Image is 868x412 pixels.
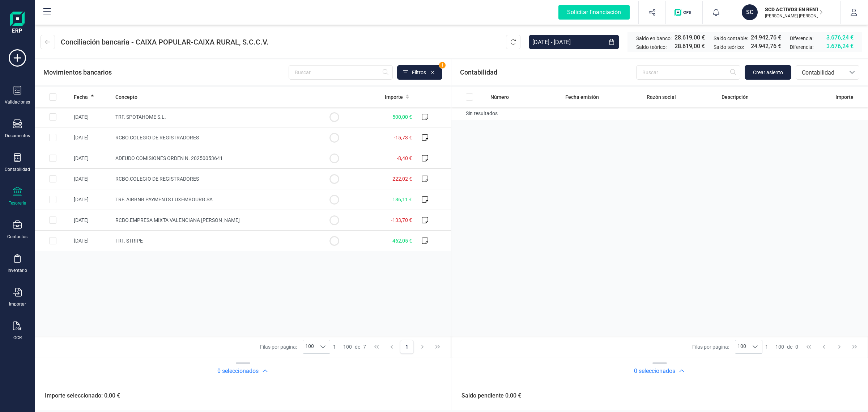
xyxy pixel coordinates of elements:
[742,4,758,20] div: SC
[400,340,414,354] button: Page 1
[439,62,446,68] span: 1
[71,210,112,231] td: [DATE]
[636,35,672,42] span: Saldo en banco:
[431,340,444,354] button: Last Page
[49,93,56,101] div: All items unselected
[49,134,56,141] div: Row Selected f25b50a1-acdd-43ed-8532-83fe63a03f28
[647,93,676,101] span: Razón social
[355,343,360,350] span: de
[71,127,112,148] td: [DATE]
[799,68,842,77] span: Contabilidad
[71,169,112,189] td: [DATE]
[392,114,412,120] span: 500,00 €
[49,155,56,162] div: Row Selected e4b23815-9d92-4d7f-8567-3e985053dc05
[848,340,861,354] button: Last Page
[5,167,30,172] div: Contabilidad
[550,1,638,24] button: Solicitar financiación
[751,33,781,42] span: 24.942,76 €
[765,343,768,350] span: 1
[565,93,599,101] span: Fecha emisión
[391,217,412,223] span: -133,70 €
[835,93,854,101] span: Importe
[71,189,112,210] td: [DATE]
[675,42,705,51] span: 28.619,00 €
[833,340,846,354] button: Next Page
[71,107,112,127] td: [DATE]
[558,5,630,20] div: Solicitar financiación
[289,65,393,80] input: Buscar
[795,343,798,350] span: 0
[765,13,823,19] p: [PERSON_NAME] [PERSON_NAME]
[392,238,412,244] span: 462,05 €
[787,343,792,350] span: de
[385,340,399,354] button: Previous Page
[826,42,854,51] span: 3.676,24 €
[8,268,27,273] div: Inventario
[675,9,694,16] img: Logo de OPS
[802,340,816,354] button: First Page
[636,65,740,80] input: Buscar
[765,6,823,13] p: SCD ACTIVOS EN RENTABILIDAD SL
[115,135,199,140] span: RCBO.COLEGIO DE REGISTRADORES
[49,237,56,244] div: Row Selected b5a8eb0d-2bb9-4259-a491-34dbc07d7e1c
[634,367,675,375] h2: 0 seleccionados
[115,217,240,223] span: RCBO.EMPRESA MIXTA VALENCIANA [PERSON_NAME]
[9,200,26,206] div: Tesorería
[775,343,784,350] span: 100
[670,1,698,24] button: Logo de OPS
[451,107,868,120] td: Sin resultados
[636,43,667,51] span: Saldo teórico:
[412,69,426,76] span: Filtros
[71,231,112,251] td: [DATE]
[765,343,798,350] div: -
[49,175,56,182] div: Row Selected 5a3465a6-56c7-4cd7-8431-695606fc5c95
[394,135,412,140] span: -15,73 €
[460,67,497,77] span: Contabilidad
[753,69,783,76] span: Crear asiento
[333,343,336,350] span: 1
[397,65,442,80] button: Filtros
[385,93,403,101] span: Importe
[391,176,412,182] span: -222,02 €
[36,391,120,400] span: Importe seleccionado: 0,00 €
[303,340,316,353] span: 100
[739,1,831,24] button: SCSCD ACTIVOS EN RENTABILIDAD SL[PERSON_NAME] [PERSON_NAME]
[453,391,521,400] span: Saldo pendiente 0,00 €
[10,12,25,35] img: Logo Finanedi
[49,216,56,224] div: Row Selected 96594e74-bf72-4100-a957-0d08beb7951d
[370,340,383,354] button: First Page
[735,340,748,353] span: 100
[5,133,30,139] div: Documentos
[115,93,137,101] span: Concepto
[9,301,26,307] div: Importar
[826,33,854,42] span: 3.676,24 €
[817,340,831,354] button: Previous Page
[692,340,762,354] div: Filas por página:
[416,340,429,354] button: Next Page
[61,37,269,47] span: Conciliación bancaria - CAIXA POPULAR-CAIXA RURAL, S.C.C.V.
[675,33,705,42] span: 28.619,00 €
[392,197,412,202] span: 186,11 €
[115,176,199,182] span: RCBO.COLEGIO DE REGISTRADORES
[49,196,56,203] div: Row Selected cc1ca788-7f65-485e-a4b2-cdc5003bb9a3
[74,93,88,101] span: Fecha
[49,113,56,121] div: Row Selected f8fbe71a-99b1-4a26-83ac-98a6b1e923dd
[115,238,143,244] span: TRF. STRIPE
[115,197,213,202] span: TRF. AIRBNB PAYMENTS LUXEMBOURG SA
[13,335,22,341] div: OCR
[397,155,412,161] span: -8,40 €
[490,93,509,101] span: Número
[751,42,781,51] span: 24.942,76 €
[43,67,112,77] span: Movimientos bancarios
[714,43,744,51] span: Saldo teórico:
[714,35,748,42] span: Saldo contable:
[790,43,813,51] span: Diferencia:
[343,343,352,350] span: 100
[722,93,749,101] span: Descripción
[115,114,166,120] span: TRF. SPOTAHOME S.L.
[260,340,330,354] div: Filas por página:
[115,155,223,161] span: ADEUDO COMISIONES ORDEN N. 20250053641
[363,343,366,350] span: 7
[333,343,366,350] div: -
[7,234,27,240] div: Contactos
